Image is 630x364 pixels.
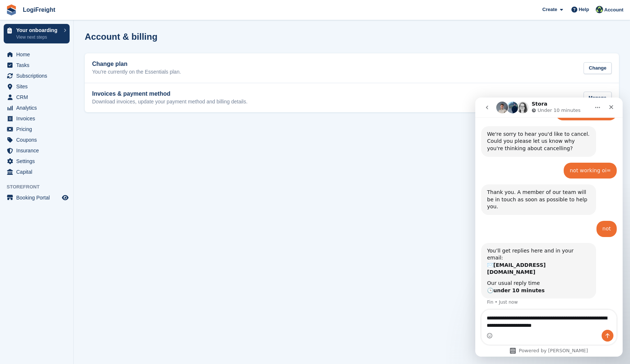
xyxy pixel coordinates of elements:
[4,92,70,102] a: menu
[85,53,619,83] a: Change plan You're currently on the Essentials plan. Change
[584,92,612,104] div: Manage
[16,49,60,60] span: Home
[4,49,70,60] a: menu
[16,135,60,145] span: Coupons
[92,69,181,75] p: You're currently on the Essentials plan.
[85,32,157,42] h1: Account & billing
[16,156,60,166] span: Settings
[16,103,60,113] span: Analytics
[4,60,70,70] a: menu
[16,92,60,102] span: CRM
[61,193,70,202] a: Preview store
[20,4,58,16] a: LogiFreight
[4,156,70,166] a: menu
[92,99,248,105] p: Download invoices, update your payment method and billing details.
[4,113,70,124] a: menu
[4,103,70,113] a: menu
[6,4,17,15] img: stora-icon-8386f47178a22dfd0bd8f6a31ec36ba5ce8667c1dd55bd0f319d3a0aa187defe.svg
[4,192,70,203] a: menu
[584,62,612,74] div: Change
[7,183,73,191] span: Storefront
[16,124,60,134] span: Pricing
[16,81,60,92] span: Sites
[4,124,70,134] a: menu
[16,34,60,40] p: View next steps
[16,192,60,203] span: Booking Portal
[16,145,60,156] span: Insurance
[16,71,60,81] span: Subscriptions
[4,71,70,81] a: menu
[475,98,623,357] iframe: Intercom live chat
[92,61,181,67] h2: Change plan
[542,6,557,13] span: Create
[16,60,60,70] span: Tasks
[16,113,60,124] span: Invoices
[16,28,60,33] p: Your onboarding
[4,145,70,156] a: menu
[85,83,619,113] a: Invoices & payment method Download invoices, update your payment method and billing details. Manage
[4,135,70,145] a: menu
[596,6,603,13] img: Jesse Smith
[604,6,623,14] span: Account
[4,24,70,43] a: Your onboarding View next steps
[16,167,60,177] span: Capital
[92,91,248,97] h2: Invoices & payment method
[4,167,70,177] a: menu
[579,6,589,13] span: Help
[4,81,70,92] a: menu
